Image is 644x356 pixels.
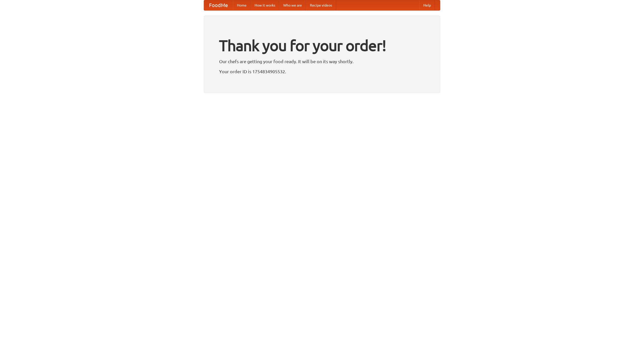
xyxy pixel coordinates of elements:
a: Recipe videos [306,0,336,10]
a: How it works [251,0,279,10]
a: Help [419,0,435,10]
h1: Thank you for your order! [219,33,425,58]
a: Who we are [279,0,306,10]
a: FoodMe [204,0,233,10]
p: Our chefs are getting your food ready. It will be on its way shortly. [219,58,425,65]
p: Your order ID is 1754834905532. [219,68,425,75]
a: Home [233,0,251,10]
